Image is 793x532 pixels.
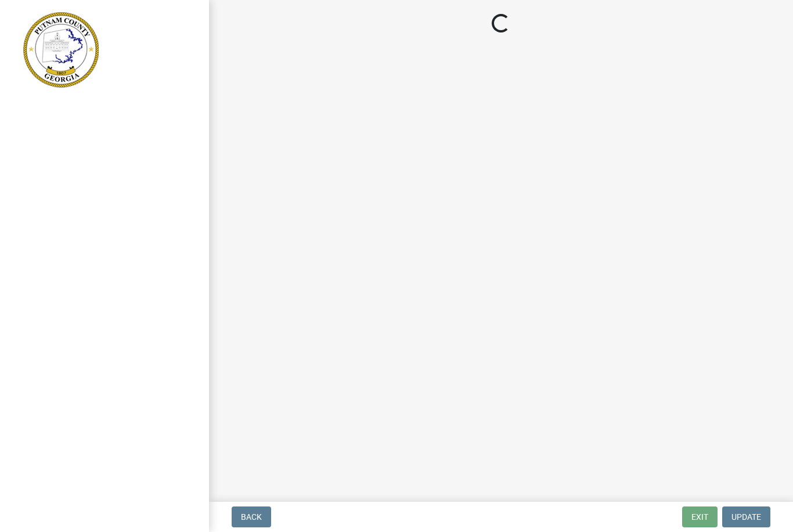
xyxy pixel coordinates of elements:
[241,512,262,522] span: Back
[682,506,718,527] button: Exit
[731,512,761,522] span: Update
[722,506,770,527] button: Update
[232,506,271,527] button: Back
[23,12,99,88] img: Putnam County, Georgia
